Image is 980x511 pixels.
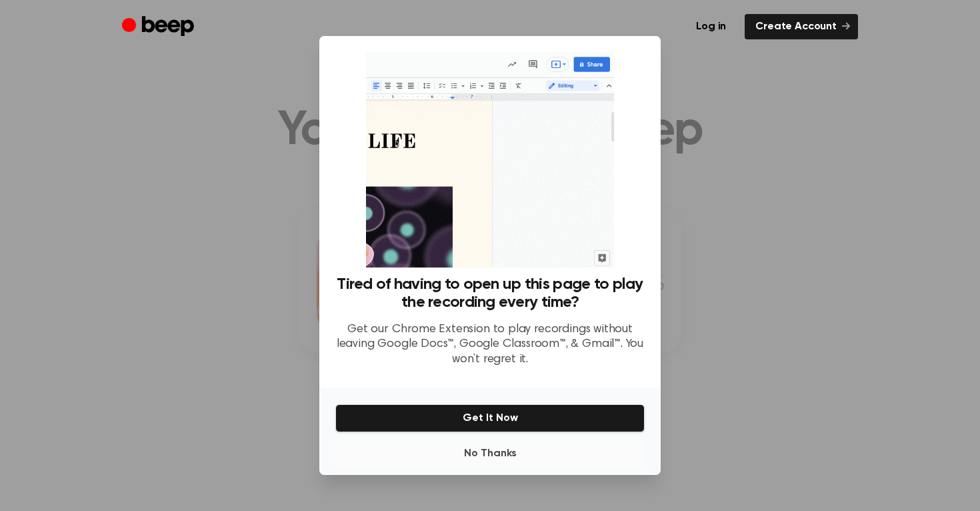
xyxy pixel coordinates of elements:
[366,52,613,268] img: Beep extension in action
[335,404,645,432] button: Get It Now
[335,276,645,312] h3: Tired of having to open up this page to play the recording every time?
[122,14,197,40] a: Beep
[745,14,858,39] a: Create Account
[685,14,737,39] a: Log in
[335,322,645,368] p: Get our Chrome Extension to play recordings without leaving Google Docs™, Google Classroom™, & Gm...
[335,440,645,467] button: No Thanks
